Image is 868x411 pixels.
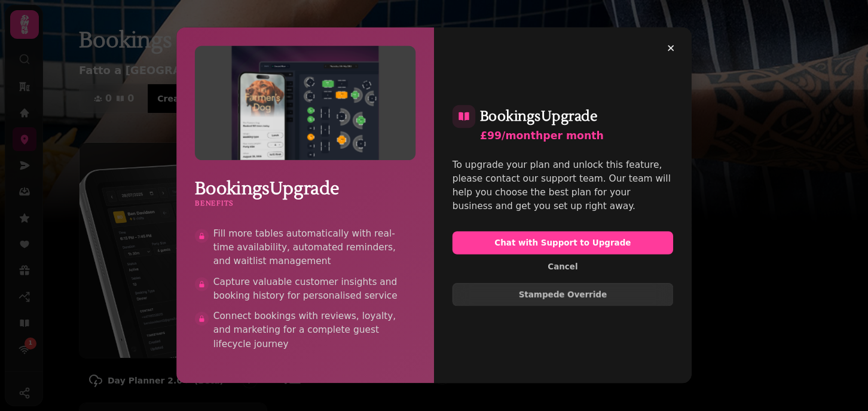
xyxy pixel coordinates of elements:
[462,290,664,298] span: Stampede Override
[453,231,673,254] button: Chat with Support to Upgrade
[195,179,415,200] h2: Bookings Upgrade
[213,310,416,351] span: Connect bookings with reviews, loyalty, and marketing for a complete guest lifecycle journey
[461,239,664,247] span: Chat with Support to Upgrade
[195,200,415,208] h3: Benefits
[480,128,673,144] div: £99/month per month
[453,158,673,213] div: To upgrade your plan and unlock this feature, please contact our support team. Our team will help...
[213,227,416,268] span: Fill more tables automatically with real-time availability, automated reminders, and waitlist man...
[539,259,587,274] button: Cancel
[548,262,577,270] span: Cancel
[453,105,673,128] h2: Bookings Upgrade
[213,275,416,303] span: Capture valuable customer insights and booking history for personalised service
[453,283,673,306] button: Stampede Override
